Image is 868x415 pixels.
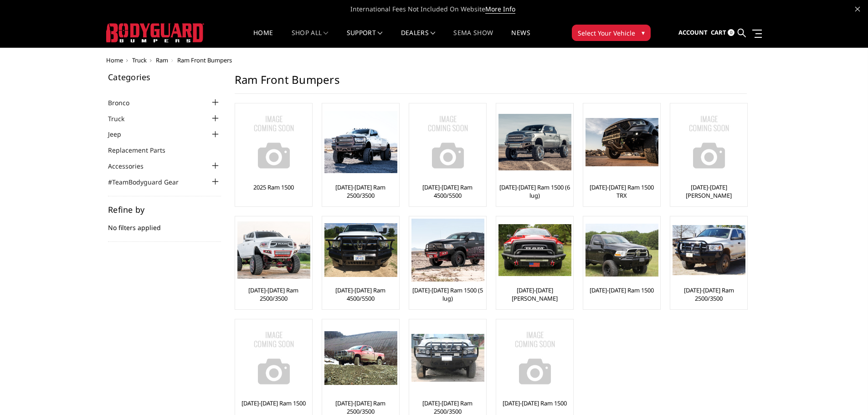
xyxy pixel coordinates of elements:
a: Support [347,30,383,47]
img: No Image [673,106,745,179]
a: [DATE]-[DATE] Ram 1500 [503,399,567,407]
a: Truck [132,56,147,64]
a: Home [106,56,123,64]
a: shop all [292,30,329,47]
a: Truck [108,114,136,123]
img: No Image [411,106,484,179]
a: [DATE]-[DATE] Ram 4500/5500 [411,183,484,200]
a: Account [678,20,708,45]
a: Accessories [108,161,155,171]
a: [DATE]-[DATE] Ram 1500 [590,286,654,294]
a: Dealers [401,30,436,47]
a: Bronco [108,98,141,108]
span: Ram Front Bumpers [177,56,232,64]
span: Cart [711,28,726,36]
h5: Refine by [108,205,221,214]
iframe: Chat Widget [822,371,868,415]
a: [DATE]-[DATE] [PERSON_NAME] [498,286,571,302]
img: No Image [237,322,310,395]
a: [DATE]-[DATE] Ram 1500 [241,399,306,407]
h5: Categories [108,73,221,81]
div: No filters applied [108,205,221,242]
a: [DATE]-[DATE] Ram 1500 (6 lug) [498,183,571,200]
a: SEMA Show [453,30,493,47]
a: [DATE]-[DATE] Ram 2500/3500 [673,286,745,302]
span: Select Your Vehicle [578,28,635,38]
a: Home [253,30,273,47]
a: [DATE]-[DATE] Ram 4500/5500 [324,286,397,302]
a: [DATE]-[DATE] Ram 2500/3500 [237,286,310,302]
img: No Image [498,322,571,395]
span: 0 [728,29,734,36]
a: [DATE]-[DATE] Ram 1500 (5 lug) [411,286,484,302]
span: ▾ [642,28,645,37]
button: Select Your Vehicle [572,25,651,41]
a: [DATE]-[DATE] [PERSON_NAME] [673,183,745,200]
a: [DATE]-[DATE] Ram 2500/3500 [324,183,397,200]
a: Replacement Parts [108,145,177,155]
a: More Info [485,5,515,14]
h1: Ram Front Bumpers [235,73,747,94]
a: [DATE]-[DATE] Ram 1500 TRX [586,183,658,200]
a: #TeamBodyguard Gear [108,177,190,187]
a: 2025 Ram 1500 [253,183,294,191]
img: BODYGUARD BUMPERS [106,23,204,42]
a: Cart 0 [711,20,734,45]
a: Ram [156,56,168,64]
span: Account [678,28,708,36]
a: News [511,30,530,47]
a: Jeep [108,129,133,139]
img: No Image [237,106,310,179]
